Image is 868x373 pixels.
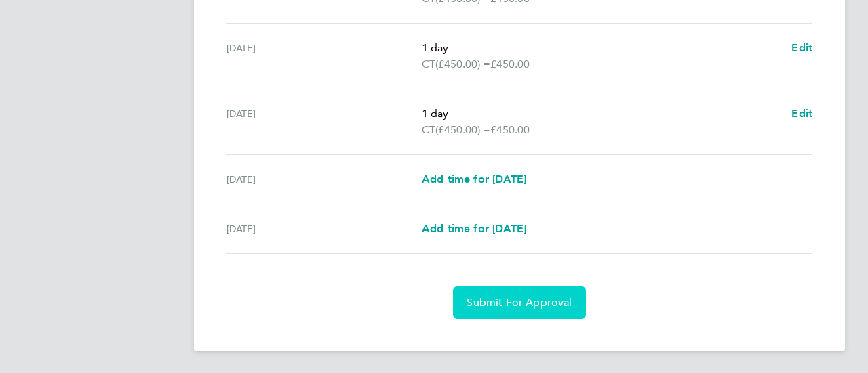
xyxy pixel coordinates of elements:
a: Edit [791,40,812,56]
span: (£450.00) = [435,58,490,70]
span: £450.00 [490,58,530,70]
a: Add time for [DATE] [422,221,526,237]
span: Edit [791,107,812,120]
span: Add time for [DATE] [422,222,526,235]
p: 1 day [422,40,781,56]
button: Submit For Approval [453,286,585,319]
div: [DATE] [226,171,422,188]
div: [DATE] [226,40,422,72]
a: Edit [791,106,812,122]
a: Add time for [DATE] [422,171,526,188]
span: Add time for [DATE] [422,173,526,185]
span: CT [422,56,435,72]
span: Submit For Approval [467,296,572,309]
span: (£450.00) = [435,123,490,136]
p: 1 day [422,106,781,122]
span: £450.00 [490,123,530,136]
span: CT [422,122,435,138]
span: Edit [791,41,812,54]
div: [DATE] [226,221,422,237]
div: [DATE] [226,106,422,138]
